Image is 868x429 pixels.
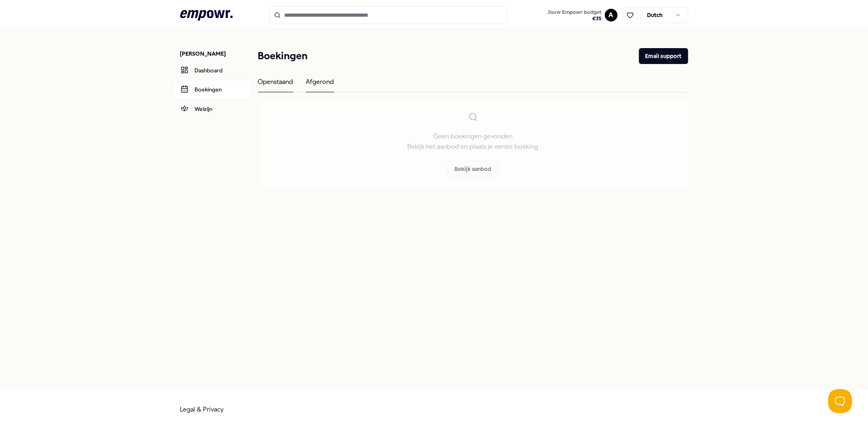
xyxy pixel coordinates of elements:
[180,406,224,413] a: Legal & Privacy
[174,99,252,118] a: Welzijn
[547,8,603,23] button: Jouw Empowr budget€35
[258,77,293,92] div: Openstaand
[174,61,252,80] a: Dashboard
[548,16,602,22] span: € 35
[639,48,688,64] button: Email support
[448,161,498,177] button: Bekijk aanbod
[269,6,508,24] input: Search for products, categories or subcategories
[174,80,252,99] a: Boekingen
[545,7,605,23] a: Jouw Empowr budget€35
[306,77,334,92] div: Afgerond
[548,9,602,16] span: Jouw Empowr budget
[180,50,252,58] p: [PERSON_NAME]
[258,48,308,64] h1: Boekingen
[605,9,618,21] button: A
[828,389,852,413] iframe: Help Scout Beacon - Open
[408,131,539,151] p: Geen boekingen gevonden Bekijk het aanbod en plaats je eerste boeking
